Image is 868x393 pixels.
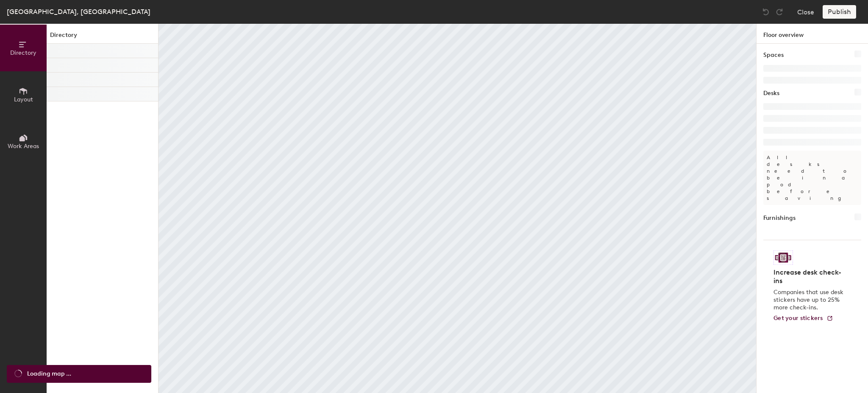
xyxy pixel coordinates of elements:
[763,89,779,98] h1: Desks
[47,31,158,44] h1: Directory
[763,51,784,60] h1: Spaces
[14,96,33,103] span: Layout
[757,24,868,44] h1: Floor overview
[773,289,846,312] p: Companies that use desk stickers have up to 25% more check-ins.
[27,369,71,379] span: Loading map ...
[762,8,770,16] img: Undo
[773,268,846,285] h4: Increase desk check-ins
[775,8,784,16] img: Redo
[8,143,39,150] span: Work Areas
[763,151,861,205] p: All desks need to be in a pod before saving
[773,250,793,265] img: Sticker logo
[763,213,796,223] h1: Furnishings
[7,6,150,17] div: [GEOGRAPHIC_DATA], [GEOGRAPHIC_DATA]
[773,315,833,322] a: Get your stickers
[10,49,36,56] span: Directory
[797,5,814,19] button: Close
[773,314,823,322] span: Get your stickers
